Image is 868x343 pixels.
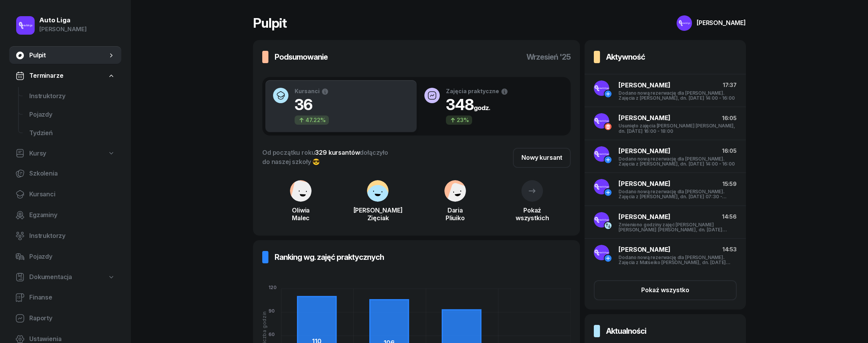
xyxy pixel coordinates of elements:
[513,148,571,168] a: Nowy kursant
[594,113,609,129] img: logo-autoliga.png
[9,164,121,183] a: Szkolenia
[29,252,115,262] span: Pojazdy
[446,115,472,125] div: 23%
[494,206,571,222] div: Pokaż wszystkich
[618,180,670,187] span: [PERSON_NAME]
[29,231,115,241] span: Instruktorzy
[722,246,737,253] span: 14:53
[618,255,737,265] div: Dodano nową rezerwację dla [PERSON_NAME]. Zajęcia z Matseiko [PERSON_NAME], dn. [DATE] 06:00 - 07:00
[521,153,562,163] div: Nowy kursant
[29,128,115,138] span: Tydzień
[446,95,508,114] h1: 348
[722,147,737,154] span: 16:05
[9,248,121,266] a: Pojazdy
[594,146,609,162] img: logo-autoliga.png
[494,189,571,222] a: Pokażwszystkich
[9,309,121,328] a: Raporty
[417,196,494,222] a: DariaPliuiko
[722,181,737,187] span: 15:59
[262,196,339,222] a: OliwiaMalec
[594,280,737,300] button: Pokaż wszystko
[262,206,339,222] div: Oliwia Malec
[618,90,737,100] div: Dodano nową rezerwację dla [PERSON_NAME]. Zajęcia z [PERSON_NAME], dn. [DATE] 14:00 - 16:00
[23,124,121,142] a: Tydzień
[29,272,72,282] span: Dokumentacja
[618,114,670,122] span: [PERSON_NAME]
[29,293,115,303] span: Finanse
[9,288,121,307] a: Finanse
[295,88,329,95] div: Kursanci
[339,206,416,222] div: [PERSON_NAME] Zięciak
[594,179,609,194] img: logo-autoliga.png
[606,51,645,63] h3: Aktywność
[9,227,121,245] a: Instruktorzy
[268,308,275,314] tspan: 90
[29,110,115,120] span: Pojazdy
[618,246,670,253] span: [PERSON_NAME]
[315,149,360,156] span: 329 kursantów
[697,20,746,26] div: [PERSON_NAME]
[417,80,568,132] button: Zajęcia praktyczne348godz.23%
[262,148,388,166] div: Od początku roku dołączyło do naszej szkoły 😎
[253,17,287,30] h1: Pulpit
[29,313,115,323] span: Raporty
[29,189,115,199] span: Kursanci
[295,115,329,125] div: 47.22%
[29,210,115,220] span: Egzaminy
[39,17,87,23] div: Auto Liga
[339,196,416,222] a: [PERSON_NAME]Zięciak
[29,50,107,60] span: Pulpit
[9,67,121,85] a: Terminarze
[417,206,494,222] div: Daria Pliuiko
[594,212,609,228] img: logo-autoliga.png
[722,213,737,220] span: 14:56
[618,189,737,199] div: Dodano nową rezerwację dla [PERSON_NAME]. Zajęcia z [PERSON_NAME], dn. [DATE] 07:30 - 09:30
[594,80,609,96] img: logo-autoliga.png
[265,80,417,132] button: Kursanci3647.22%
[29,91,115,101] span: Instruktorzy
[275,51,328,63] h3: Podsumowanie
[618,222,737,232] div: Zmieniono godziny zajęć [PERSON_NAME] [PERSON_NAME] [PERSON_NAME], dn. [DATE] 08:00 - 09:00 na 08...
[722,115,737,121] span: 16:05
[268,331,275,337] tspan: 60
[275,251,384,263] h3: Ranking wg. zajęć praktycznych
[723,82,737,88] span: 17:37
[585,40,746,310] a: Aktywność[PERSON_NAME]17:37Dodano nową rezerwację dla [PERSON_NAME]. Zajęcia z [PERSON_NAME], dn....
[618,156,737,166] div: Dodano nową rezerwację dla [PERSON_NAME]. Zajęcia z [PERSON_NAME], dn. [DATE] 14:00 - 16:00
[9,185,121,204] a: Kursanci
[295,95,329,114] h1: 36
[641,285,689,295] div: Pokaż wszystko
[23,105,121,124] a: Pojazdy
[446,88,508,95] div: Zajęcia praktyczne
[606,325,646,337] h3: Aktualności
[9,206,121,224] a: Egzaminy
[618,147,670,155] span: [PERSON_NAME]
[474,104,490,112] small: godz.
[9,145,121,162] a: Kursy
[618,213,670,221] span: [PERSON_NAME]
[594,245,609,260] img: logo-autoliga.png
[618,123,737,133] div: Usunięto zajęcia [PERSON_NAME] [PERSON_NAME], dn. [DATE] 16:00 - 18:00
[29,169,115,179] span: Szkolenia
[526,51,571,63] h3: wrzesień '25
[618,81,670,89] span: [PERSON_NAME]
[23,87,121,105] a: Instruktorzy
[39,24,87,34] div: [PERSON_NAME]
[268,284,276,290] tspan: 120
[29,149,46,159] span: Kursy
[9,268,121,286] a: Dokumentacja
[9,46,121,65] a: Pulpit
[29,71,63,81] span: Terminarze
